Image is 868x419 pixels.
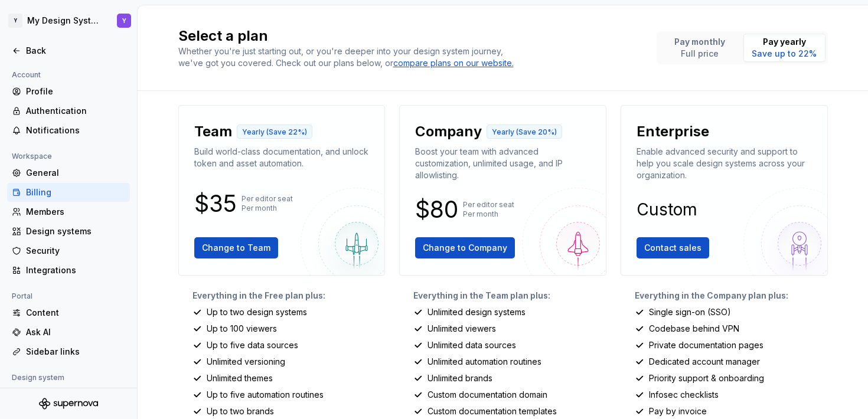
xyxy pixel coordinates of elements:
p: Infosec checklists [649,389,719,401]
p: Up to five automation routines [207,389,324,401]
p: Enterprise [637,122,709,141]
div: Y [8,14,22,28]
div: Back [26,45,125,57]
div: Security [26,245,125,257]
div: Design systems [26,225,125,237]
p: Everything in the Free plan plus: [192,290,386,302]
a: Integrations [7,261,130,280]
p: Codebase behind VPN [649,323,739,335]
h2: Select a plan [178,27,642,45]
span: Change to Team [202,242,270,254]
p: Custom documentation templates [428,405,557,417]
button: Change to Company [415,237,515,258]
p: Private documentation pages [649,339,763,351]
button: Change to Team [194,237,278,258]
svg: Supernova Logo [39,398,98,410]
p: Boost your team with advanced customization, unlimited usage, and IP allowlisting. [415,146,590,181]
p: Unlimited data sources [428,339,516,351]
p: Pay monthly [674,36,725,48]
a: Design systems [7,222,130,241]
div: Notifications [26,125,125,136]
div: Whether you're just starting out, or you're deeper into your design system journey, we've got you... [178,45,521,69]
p: Custom documentation domain [428,389,547,401]
div: Billing [26,186,125,198]
a: General [7,163,130,182]
div: Authentication [26,105,125,117]
div: Y [122,16,126,25]
a: General [7,385,130,404]
a: Back [7,41,130,60]
button: Contact sales [637,237,709,258]
p: Up to two brands [207,405,274,417]
p: $35 [194,197,237,211]
a: Security [7,241,130,260]
p: Up to two design systems [207,306,307,318]
p: Unlimited themes [207,372,273,384]
p: Full price [674,48,725,60]
p: Per editor seat Per month [463,200,514,219]
p: Enable advanced security and support to help you scale design systems across your organization. [637,146,812,181]
p: Pay by invoice [649,405,707,417]
p: Yearly (Save 20%) [492,127,557,137]
p: Up to 100 viewers [207,323,277,335]
p: Single sign-on (SSO) [649,306,731,318]
p: Unlimited automation routines [428,356,541,368]
p: Custom [637,202,697,217]
p: Everything in the Team plan plus: [413,290,606,302]
div: Portal [7,289,37,303]
div: My Design System [27,15,103,27]
a: Members [7,202,130,221]
p: Unlimited design systems [428,306,526,318]
div: Workspace [7,149,57,163]
p: Unlimited viewers [428,323,496,335]
div: Account [7,68,45,82]
button: Pay monthlyFull price [659,34,741,62]
p: Pay yearly [752,36,817,48]
div: General [26,167,125,179]
p: Priority support & onboarding [649,372,764,384]
p: Save up to 22% [752,48,817,60]
a: Ask AI [7,323,130,342]
a: compare plans on our website. [393,57,514,69]
p: Per editor seat Per month [242,194,293,213]
p: Yearly (Save 22%) [242,127,307,137]
div: Members [26,206,125,218]
p: $80 [415,202,458,217]
button: YMy Design SystemY [2,8,135,34]
a: Notifications [7,121,130,140]
button: Pay yearlySave up to 22% [743,34,825,62]
a: Billing [7,183,130,202]
p: Unlimited versioning [207,356,285,368]
span: Contact sales [644,242,701,254]
div: Content [26,307,125,319]
a: Sidebar links [7,342,130,361]
a: Profile [7,82,130,101]
a: Content [7,303,130,322]
p: Company [415,122,482,141]
div: Profile [26,86,125,97]
p: Build world-class documentation, and unlock token and asset automation. [194,146,370,169]
p: Unlimited brands [428,372,492,384]
p: Dedicated account manager [649,356,760,368]
span: Change to Company [423,242,507,254]
div: Ask AI [26,326,125,338]
p: Everything in the Company plan plus: [635,290,828,302]
a: Authentication [7,102,130,120]
div: Integrations [26,264,125,276]
div: Design system [7,371,69,385]
p: Up to five data sources [207,339,298,351]
p: Team [194,122,232,141]
div: Sidebar links [26,346,125,358]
